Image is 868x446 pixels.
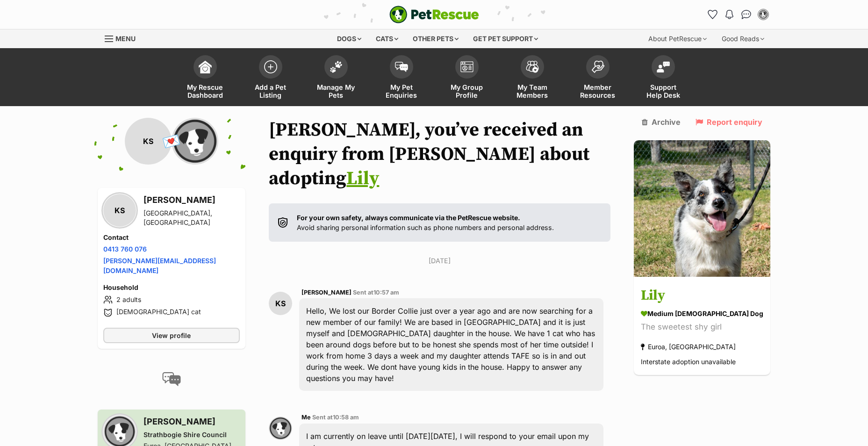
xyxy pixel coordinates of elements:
[269,417,292,440] img: Tracey Maney profile pic
[500,50,565,106] a: My Team Members
[143,415,231,428] h3: [PERSON_NAME]
[696,118,762,126] a: Report enquiry
[333,414,359,421] span: 10:58 am
[143,209,240,227] div: [GEOGRAPHIC_DATA], [GEOGRAPHIC_DATA]
[705,7,720,22] a: Favourites
[162,372,181,386] img: conversation-icon-4a6f8262b818ee0b60e3300018af0b2d0b884aa5de6e9bcb8d3d4eeb1a70a7c4.svg
[741,10,751,19] img: chat-41dd97257d64d25036548639549fe6c8038ab92f7586957e7f3b1b290dea8141.svg
[641,321,763,334] div: The sweetest shy girl
[725,10,733,19] img: notifications-46538b983faf8c2785f20acdc204bb7945ddae34d4c08c2a6579f10ce5e182be.svg
[125,118,172,165] div: KS
[759,10,768,19] img: Tracey Maney profile pic
[756,7,771,22] button: My account
[103,328,240,343] a: View profile
[642,29,713,48] div: About PetRescue
[446,83,488,99] span: My Group Profile
[460,61,473,72] img: group-profile-icon-3fa3cf56718a62981997c0bc7e787c4b2cf8bcc04b72c1350f741eb67cf2f40e.svg
[315,83,357,99] span: Manage My Pets
[103,294,240,305] li: 2 adults
[511,83,553,99] span: My Team Members
[466,29,545,48] div: Get pet support
[715,29,771,48] div: Good Reads
[269,292,292,315] div: KS
[526,61,539,73] img: team-members-icon-5396bd8760b3fe7c0b43da4ab00e1e3bb1a5d9ba89233759b79545d2d3fc5d0d.svg
[641,309,763,319] div: medium [DEMOGRAPHIC_DATA] Dog
[103,194,136,227] div: KS
[389,6,479,23] a: PetRescue
[641,341,736,353] div: Euroa, [GEOGRAPHIC_DATA]
[641,358,736,366] span: Interstate adoption unavailable
[103,233,240,242] h4: Contact
[395,62,408,72] img: pet-enquiries-icon-7e3ad2cf08bfb03b45e93fb7055b45f3efa6380592205ae92323e6603595dc1f.svg
[299,298,603,391] div: Hello, We lost our Border Collie just over a year ago and are now searching for a new member of o...
[565,50,631,106] a: Member Resources
[238,50,303,106] a: Add a Pet Listing
[369,50,434,106] a: My Pet Enquiries
[657,61,670,72] img: help-desk-icon-fdf02630f3aa405de69fd3d07c3f3aa587a6932b1a1747fa1d2bba05be0121f9.svg
[634,140,770,277] img: Lily
[301,289,352,296] span: [PERSON_NAME]
[303,50,369,106] a: Manage My Pets
[642,118,681,126] a: Archive
[143,430,231,439] div: Strathbogie Shire Council
[143,194,240,207] h3: [PERSON_NAME]
[172,50,238,106] a: My Rescue Dashboard
[172,118,218,165] img: Strathbogie Shire Council profile pic
[115,35,136,43] span: Menu
[105,29,142,46] a: Menu
[641,286,763,307] h3: Lily
[631,50,696,106] a: Support Help Desk
[269,256,610,266] p: [DATE]
[103,307,240,318] li: [DEMOGRAPHIC_DATA] cat
[264,60,277,73] img: add-pet-listing-icon-0afa8454b4691262ce3f59096e99ab1cd57d4a30225e0717b998d2c9b9846f56.svg
[330,29,368,48] div: Dogs
[297,213,554,233] p: Avoid sharing personal information such as phone numbers and personal address.
[705,7,771,22] ul: Account quick links
[353,289,399,296] span: Sent at
[722,7,737,22] button: Notifications
[591,60,604,73] img: member-resources-icon-8e73f808a243e03378d46382f2149f9095a855e16c252ad45f914b54edf8863c.svg
[346,167,379,190] a: Lily
[330,61,343,73] img: manage-my-pets-icon-02211641906a0b7f246fdf0571729dbe1e7629f14944591b6c1af311fb30b64b.svg
[103,245,147,253] a: 0413 760 076
[406,29,465,48] div: Other pets
[161,131,182,151] span: 💌
[577,83,619,99] span: Member Resources
[297,214,520,222] strong: For your own safety, always communicate via the PetRescue website.
[642,83,684,99] span: Support Help Desk
[312,414,359,421] span: Sent at
[269,118,610,191] h1: [PERSON_NAME], you’ve received an enquiry from [PERSON_NAME] about adopting
[634,279,770,375] a: Lily medium [DEMOGRAPHIC_DATA] Dog The sweetest shy girl Euroa, [GEOGRAPHIC_DATA] Interstate adop...
[250,83,292,99] span: Add a Pet Listing
[301,414,311,421] span: Me
[199,60,212,73] img: dashboard-icon-eb2f2d2d3e046f16d808141f083e7271f6b2e854fb5c12c21221c1fb7104beca.svg
[389,6,479,23] img: logo-e224e6f780fb5917bec1dbf3a21bbac754714ae5b6737aabdf751b685950b380.svg
[434,50,500,106] a: My Group Profile
[373,289,399,296] span: 10:57 am
[152,331,191,340] span: View profile
[103,283,240,292] h4: Household
[739,7,754,22] a: Conversations
[380,83,423,99] span: My Pet Enquiries
[103,257,216,274] a: [PERSON_NAME][EMAIL_ADDRESS][DOMAIN_NAME]
[184,83,226,99] span: My Rescue Dashboard
[369,29,405,48] div: Cats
